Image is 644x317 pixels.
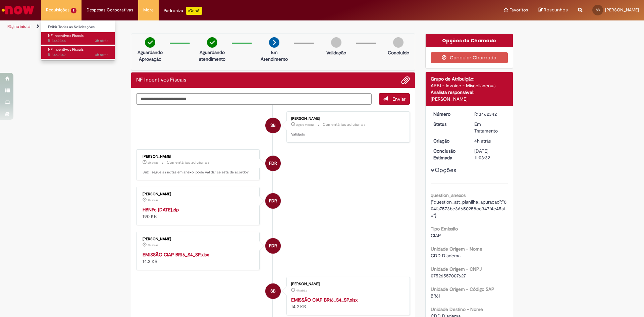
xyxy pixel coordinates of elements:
[431,306,483,312] b: Unidade Destino - Nome
[270,117,276,134] span: SB
[431,75,508,82] div: Grupo de Atribuição:
[426,34,513,47] div: Opções do Chamado
[431,266,482,272] b: Unidade Origem - CNPJ
[167,160,210,165] small: Comentários adicionais
[143,155,254,159] div: [PERSON_NAME]
[258,49,290,62] p: Em Atendimento
[48,38,108,44] span: R13462364
[431,293,440,299] span: BR6I
[509,7,528,13] span: Favoritos
[291,297,403,310] div: 14.2 KB
[596,8,600,12] span: SB
[186,7,202,15] p: +GenAi
[134,49,166,62] p: Aguardando Aprovação
[431,199,506,218] span: {"question_att_planilha_apuracao":"004fa7573be36650258cc347f4e45a1d"}
[143,192,254,196] div: [PERSON_NAME]
[71,8,76,13] span: 2
[41,32,115,45] a: Aberto R13462364 : NF Incentivos Fiscais
[87,7,133,13] span: Despesas Corporativas
[41,46,115,58] a: Aberto R13462342 : NF Incentivos Fiscais
[270,283,276,299] span: SB
[145,37,155,48] img: check-circle-green.png
[431,82,508,89] div: APFJ - Invoice - Miscellaneous
[136,77,186,83] h2: NF Incentivos Fiscais Histórico de tíquete
[291,132,403,137] p: Validado
[46,7,69,13] span: Requisições
[474,138,491,144] span: 4h atrás
[143,237,254,241] div: [PERSON_NAME]
[296,123,314,127] time: 29/08/2025 16:50:09
[291,117,403,121] div: [PERSON_NAME]
[196,49,228,62] p: Aguardando atendimento
[269,37,279,48] img: arrow-next.png
[428,111,470,117] dt: Número
[136,93,372,105] textarea: Digite sua mensagem aqui...
[265,193,281,209] div: Fernando Da Rosa Moreira
[148,161,158,165] span: 2h atrás
[428,138,470,144] dt: Criação
[296,288,307,293] span: 4h atrás
[143,252,209,258] a: EMISSÃO CIAP BR16_S4_SP.xlsx
[265,156,281,171] div: Fernando Da Rosa Moreira
[393,37,404,48] img: img-circle-grey.png
[95,52,108,57] span: 4h atrás
[474,138,491,144] time: 29/08/2025 13:15:57
[207,37,217,48] img: check-circle-green.png
[331,37,341,48] img: img-circle-grey.png
[143,7,154,13] span: More
[48,47,84,52] span: NF Incentivos Fiscais
[474,121,505,134] div: Em Tratamento
[431,246,482,252] b: Unidade Origem - Nome
[265,118,281,133] div: Suzi Batista
[269,193,277,209] span: FDR
[428,121,470,127] dt: Status
[474,148,505,161] div: [DATE] 11:03:32
[431,192,466,198] b: question_anexos
[265,283,281,299] div: Suzi Batista
[431,232,441,239] span: CIAP
[95,38,108,43] span: 3h atrás
[269,155,277,171] span: FDR
[431,253,461,259] span: CDD Diadema
[164,7,202,15] div: Padroniza
[5,20,424,33] ul: Trilhas de página
[291,297,358,303] a: EMISSÃO CIAP BR16_S4_SP.xlsx
[1,3,35,17] img: ServiceNow
[148,198,158,202] span: 2h atrás
[148,198,158,202] time: 29/08/2025 14:31:09
[379,93,410,105] button: Enviar
[143,170,254,175] p: Suzi, segue as notas em anexo, pode validar se esta de acordo?
[431,89,508,96] div: Analista responsável:
[48,33,84,38] span: NF Incentivos Fiscais
[296,123,314,127] span: Agora mesmo
[431,96,508,102] div: [PERSON_NAME]
[265,238,281,254] div: Fernando Da Rosa Moreira
[143,206,254,220] div: 190 KB
[7,24,31,29] a: Página inicial
[474,138,505,144] div: 29/08/2025 13:15:57
[431,286,494,292] b: Unidade Origem - Código SAP
[269,238,277,254] span: FDR
[605,7,639,13] span: [PERSON_NAME]
[291,282,403,286] div: [PERSON_NAME]
[431,226,458,232] b: Tipo Emissão
[95,38,108,43] time: 29/08/2025 13:21:14
[392,96,406,102] span: Enviar
[388,49,409,56] p: Concluído
[296,288,307,293] time: 29/08/2025 13:15:18
[148,243,158,247] time: 29/08/2025 13:55:14
[48,52,108,58] span: R13462342
[323,122,366,127] small: Comentários adicionais
[538,7,568,13] a: Rascunhos
[326,49,346,56] p: Validação
[544,7,568,13] span: Rascunhos
[401,76,410,85] button: Adicionar anexos
[428,148,470,161] dt: Conclusão Estimada
[474,111,505,117] div: R13462342
[41,23,115,31] a: Exibir Todas as Solicitações
[143,207,179,213] a: HBNFe [DATE].zip
[148,243,158,247] span: 3h atrás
